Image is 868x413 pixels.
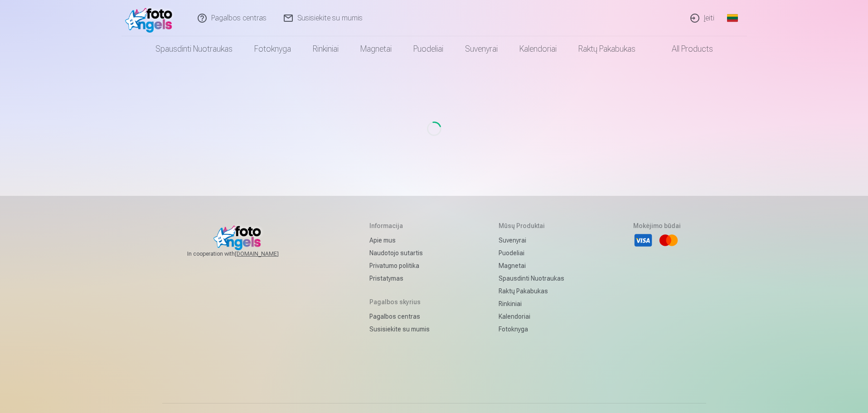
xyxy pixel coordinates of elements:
a: Puodeliai [499,247,564,259]
a: Fotoknyga [243,36,302,62]
a: [DOMAIN_NAME] [235,250,301,258]
a: Raktų pakabukas [499,285,564,297]
a: Pristatymas [369,272,430,285]
a: Magnetai [349,36,402,62]
a: Pagalbos centras [369,310,430,323]
h5: Informacija [369,221,430,230]
a: Fotoknyga [499,323,564,335]
h5: Mokėjimo būdai [633,221,681,230]
a: Susisiekite su mumis [369,323,430,335]
span: In cooperation with [187,250,301,258]
a: Spausdinti nuotraukas [145,36,243,62]
a: Rinkiniai [302,36,349,62]
a: Spausdinti nuotraukas [499,272,564,285]
a: Kalendoriai [509,36,567,62]
a: Kalendoriai [499,310,564,323]
a: Privatumo politika [369,259,430,272]
a: All products [646,36,724,62]
a: Rinkiniai [499,297,564,310]
a: Naudotojo sutartis [369,247,430,259]
a: Suvenyrai [454,36,509,62]
a: Raktų pakabukas [567,36,646,62]
a: Magnetai [499,259,564,272]
a: Puodeliai [402,36,454,62]
li: Visa [633,230,653,250]
img: /fa2 [125,4,177,33]
h5: Pagalbos skyrius [369,297,430,306]
a: Suvenyrai [499,234,564,247]
li: Mastercard [659,230,679,250]
h5: Mūsų produktai [499,221,564,230]
a: Apie mus [369,234,430,247]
